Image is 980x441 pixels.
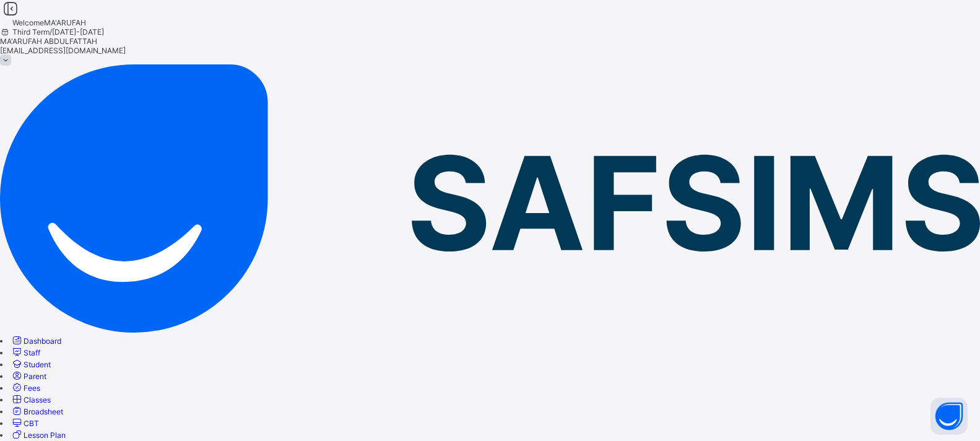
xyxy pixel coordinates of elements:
[24,419,39,428] span: CBT
[24,372,46,381] span: Parent
[24,383,40,393] span: Fees
[24,360,51,369] span: Student
[11,430,66,440] a: Lesson Plan
[11,383,40,393] a: Fees
[11,336,61,346] a: Dashboard
[11,419,39,428] a: CBT
[24,407,63,416] span: Broadsheet
[11,360,51,369] a: Student
[24,336,61,346] span: Dashboard
[24,348,40,357] span: Staff
[11,407,63,416] a: Broadsheet
[930,398,968,435] button: Open asap
[12,18,86,27] span: Welcome MA'ARUFAH
[11,395,51,404] a: Classes
[11,372,46,381] a: Parent
[24,395,51,404] span: Classes
[11,348,40,357] a: Staff
[24,430,66,440] span: Lesson Plan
